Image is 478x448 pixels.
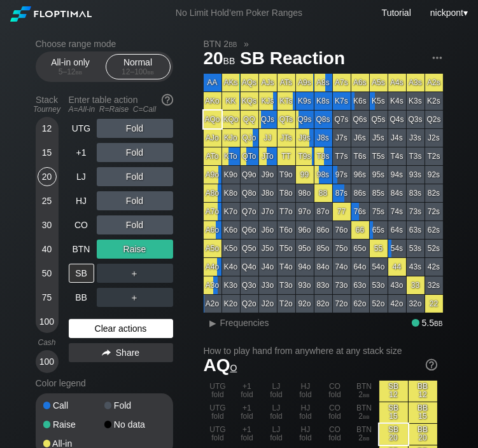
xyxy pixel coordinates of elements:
div: A7s [333,74,351,92]
div: 25 [38,191,57,210]
div: J5s [370,129,388,147]
span: bb [228,39,237,49]
div: A5s [370,74,388,92]
div: K5o [222,240,240,257]
div: 75 [38,288,57,307]
span: 20 [202,49,237,70]
div: ▾ [427,6,470,20]
div: J6s [351,129,369,147]
div: Q6o [241,221,258,239]
div: K9o [222,166,240,184]
div: 92s [425,166,443,184]
div: 43o [388,276,406,294]
div: SB [69,264,94,283]
div: K3s [407,92,425,110]
div: A4s [388,74,406,92]
div: +1 [69,143,94,162]
div: No Limit Hold’em Poker Ranges [157,8,321,21]
div: Fold [97,191,173,210]
div: 5 – 12 [44,67,97,76]
div: 86s [351,184,369,202]
a: Tutorial [382,8,411,18]
div: +1 fold [233,402,262,423]
div: Fold [97,119,173,138]
div: J2o [259,295,277,313]
div: 55 [370,240,388,257]
div: 85o [314,240,332,257]
div: T7s [333,147,351,165]
div: 95s [370,166,388,184]
div: Q9s [296,111,314,128]
div: UTG fold [204,402,232,423]
div: T4o [278,258,295,276]
div: 75s [370,203,388,221]
div: 83o [314,276,332,294]
div: QTo [241,147,258,165]
span: nickpont [430,8,463,18]
div: A2s [425,74,443,92]
div: 82o [314,295,332,313]
div: A9o [204,166,221,184]
div: T5o [278,240,295,257]
div: ATs [278,74,295,92]
div: BTN 2 [350,424,379,445]
div: K4o [222,258,240,276]
div: 100 [38,352,57,371]
div: ＋ [97,264,173,283]
div: T3o [278,276,295,294]
div: Q4s [388,111,406,128]
div: Q4o [241,258,258,276]
div: KJo [222,129,240,147]
div: Q3o [241,276,258,294]
div: 84o [314,258,332,276]
div: 72o [333,295,351,313]
div: KQo [222,111,240,128]
div: 98o [296,184,314,202]
div: 65s [370,221,388,239]
div: 96s [351,166,369,184]
div: Q9o [241,166,258,184]
span: bb [363,390,370,399]
div: K8o [222,184,240,202]
div: KTs [278,92,295,110]
div: No data [104,420,165,429]
div: K4s [388,92,406,110]
div: 74o [333,258,351,276]
div: ATo [204,147,221,165]
img: help.32db89a4.svg [160,93,174,107]
div: UTG fold [204,381,232,402]
div: T8s [314,147,332,165]
div: CO fold [321,424,349,445]
div: 64o [351,258,369,276]
span: bb [76,67,83,76]
div: ▸ [205,315,221,330]
div: BTN 2 [350,381,379,402]
div: 92o [296,295,314,313]
div: KJs [259,92,277,110]
div: J5o [259,240,277,257]
div: QJs [259,111,277,128]
div: J9o [259,166,277,184]
div: JTs [278,129,295,147]
img: help.32db89a4.svg [425,358,439,372]
div: SB 20 [379,424,408,445]
div: K2s [425,92,443,110]
div: CO fold [321,381,349,402]
div: JJ [259,129,277,147]
div: SB 15 [379,402,408,423]
div: 44 [388,258,406,276]
div: 83s [407,184,425,202]
div: QJo [241,129,258,147]
div: T8o [278,184,295,202]
div: Q2s [425,111,443,128]
div: AJo [204,129,221,147]
div: AJs [259,74,277,92]
div: J8s [314,129,332,147]
div: 15 [38,143,57,162]
div: J3s [407,129,425,147]
div: LJ fold [262,424,291,445]
div: 54s [388,240,406,257]
div: 76o [333,221,351,239]
div: K9s [296,92,314,110]
div: 82s [425,184,443,202]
